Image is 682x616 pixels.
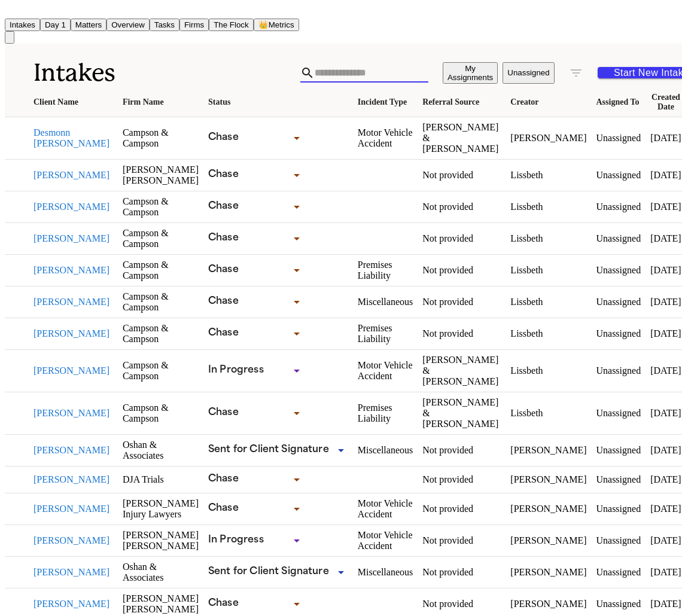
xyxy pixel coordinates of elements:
a: View details for Lorriane Jacobs [596,408,641,419]
button: View details for Isaias Hernandez [34,202,113,212]
span: Unassigned [596,233,641,243]
span: Not provided [422,504,473,514]
a: View details for Jazly Pineda [650,599,681,609]
a: View details for Matthew Krichmar [123,323,199,344]
button: View details for Josie Ventura Martinez [34,297,113,307]
a: View details for Claudia Danks [650,445,681,456]
div: Created Date [650,93,681,112]
a: View details for Lorriane Jacobs [650,408,681,419]
span: Unassigned [596,445,641,455]
span: Chase [208,202,239,211]
button: View details for Lorriane Jacobs [34,408,113,419]
button: View details for Nigel Tetteh [34,265,113,276]
a: View details for Jennifer Wright [510,535,586,546]
button: My Assignments [443,62,498,84]
div: Update intake status [208,405,304,422]
div: Creator [510,97,586,107]
div: Update intake status [208,130,304,147]
button: Firms [179,19,209,31]
a: Tasks [150,19,179,29]
span: Unassigned [596,297,641,307]
a: View details for Claudia Danks [123,440,199,461]
button: Day 1 [40,19,71,31]
a: View details for Matthew Krichmar [650,328,681,339]
a: View details for Claudia Danks [358,445,413,456]
a: View details for Jazly Pineda [422,599,501,609]
div: Update intake status [208,199,304,215]
a: View details for Desmonn Goode [596,133,641,144]
span: Unassigned [596,133,641,143]
a: View details for Robert Danks [650,567,681,578]
span: Sent for Client Signature [208,445,329,455]
div: Update intake status [208,325,304,342]
div: Client Name [34,97,113,107]
span: Unassigned [596,408,641,418]
a: View details for Daniel Kilguss [422,170,501,181]
button: View details for Jennifer Wright [34,535,113,546]
a: View details for Josie Ventura Martinez [123,291,199,313]
span: Chase [208,297,239,306]
a: View details for Nigel Tetteh [650,265,681,276]
span: Not provided [422,328,473,339]
a: View details for Jennifer Wright [650,535,681,546]
a: View details for Matthew Krichmar [510,328,586,339]
a: View details for Steven Carlo [510,233,586,244]
span: Not provided [422,567,473,577]
a: View details for Steven Carlo [650,233,681,244]
span: Chase [208,504,239,513]
a: View details for Desmonn Goode [650,133,681,144]
a: View details for Daniel Kilguss [123,164,199,186]
span: Unassigned [596,599,641,609]
button: View details for Kenneth Potts [34,504,113,514]
div: Update intake status [208,442,348,459]
a: View details for Kenneth Potts [422,504,501,514]
a: View details for Desmonn Goode [123,127,199,149]
a: View details for Angelo Les [510,365,586,376]
a: View details for Nigel Tetteh [422,265,501,276]
span: Unassigned [596,265,641,275]
span: Metrics [269,20,294,29]
a: View details for Isaias Hernandez [123,196,199,218]
span: Not provided [422,202,473,212]
span: Chase [208,599,239,608]
a: View details for Kenneth Potts [358,498,413,520]
a: View details for Jennifer Wright [596,535,641,546]
div: Update intake status [208,362,304,379]
a: Day 1 [40,19,71,29]
span: Chase [208,170,239,179]
div: Status [208,97,348,107]
button: Overview [106,19,150,31]
a: Intakes [5,19,40,29]
a: View details for Amber Sislin [650,474,681,485]
span: Sent for Client Signature [208,567,329,577]
a: View details for Lorriane Jacobs [510,408,586,419]
a: View details for Josie Ventura Martinez [596,297,641,307]
button: Matters [71,19,106,31]
a: Firms [179,19,209,29]
a: Matters [71,19,106,29]
span: crown [258,20,269,29]
a: View details for Nigel Tetteh [510,265,586,276]
a: View details for Desmonn Goode [510,133,586,144]
a: View details for Desmonn Goode [422,122,501,154]
a: View details for Matthew Krichmar [34,328,113,339]
a: View details for Angelo Les [650,365,681,376]
a: View details for Amber Sislin [596,474,641,485]
a: View details for Jennifer Wright [358,530,413,551]
a: View details for Claudia Danks [422,445,501,456]
a: View details for Claudia Danks [34,445,113,456]
span: Unassigned [596,202,641,212]
a: View details for Robert Danks [358,567,413,578]
div: Firm Name [123,97,199,107]
div: Update intake status [208,532,304,549]
span: Not provided [422,297,473,307]
div: Update intake status [208,262,304,279]
span: Chase [208,328,239,338]
div: Assigned To [596,97,641,107]
a: View details for Isaias Hernandez [650,202,681,212]
a: View details for Matthew Krichmar [422,328,501,339]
